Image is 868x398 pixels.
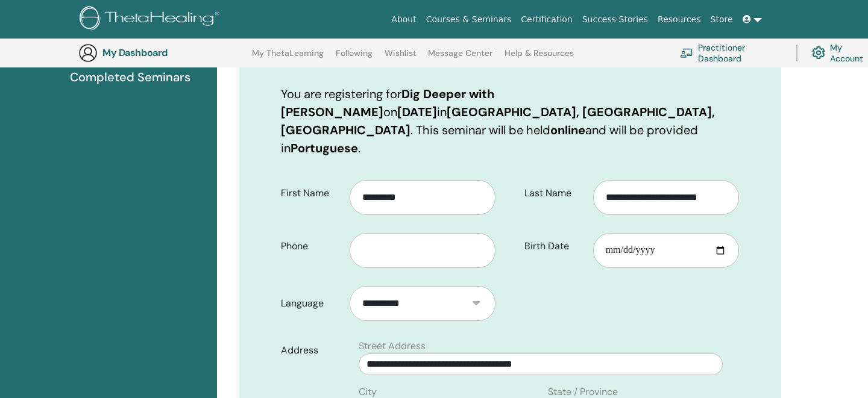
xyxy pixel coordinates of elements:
b: [GEOGRAPHIC_DATA], [GEOGRAPHIC_DATA], [GEOGRAPHIC_DATA] [281,104,715,138]
b: [DATE] [397,104,437,120]
a: About [386,8,421,31]
span: Completed Seminars [70,68,190,86]
img: chalkboard-teacher.svg [680,48,693,58]
label: Street Address [359,339,426,353]
b: Portuguese [291,140,358,156]
a: Help & Resources [505,48,574,67]
a: Success Stories [577,8,653,31]
img: generic-user-icon.jpg [78,43,98,63]
label: Birth Date [515,235,593,258]
label: Phone [272,235,350,258]
a: Practitioner Dashboard [680,40,782,66]
label: Language [272,292,350,315]
a: Following [336,48,373,67]
a: Store [706,8,738,31]
a: Wishlist [385,48,417,67]
b: Dig Deeper with [PERSON_NAME] [281,86,494,120]
img: cog.svg [812,43,825,62]
a: My ThetaLearning [252,48,324,67]
a: Certification [516,8,577,31]
a: Message Center [428,48,492,67]
a: Resources [653,8,706,31]
p: You are registering for on in . This seminar will be held and will be provided in . [281,85,739,157]
img: logo.png [80,6,224,33]
label: Last Name [515,182,593,205]
label: Address [272,339,351,362]
h3: My Dashboard [102,47,223,58]
label: First Name [272,182,350,205]
b: online [550,122,585,138]
a: Courses & Seminars [421,8,517,31]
